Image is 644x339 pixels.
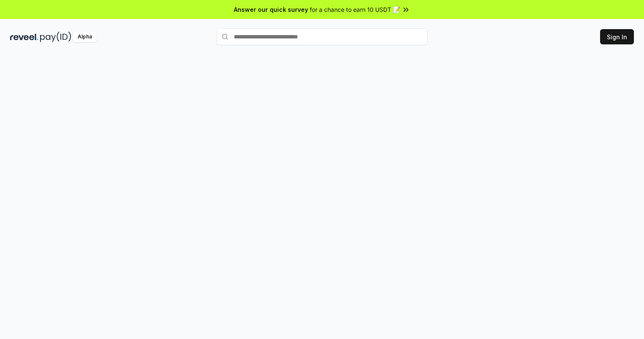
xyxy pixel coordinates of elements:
button: Sign In [600,29,634,44]
div: Alpha [73,32,97,42]
img: reveel_dark [10,32,38,42]
span: Answer our quick survey [234,5,308,14]
span: for a chance to earn 10 USDT 📝 [310,5,400,14]
img: pay_id [40,32,71,42]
